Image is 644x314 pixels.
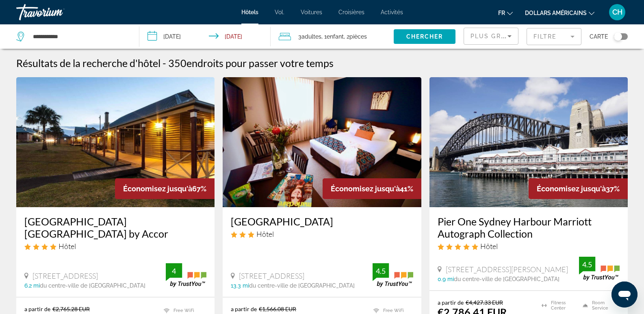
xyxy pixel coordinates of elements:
div: 4 [166,266,182,276]
span: Enfant [327,33,344,40]
img: Hotel image [16,77,215,207]
span: Hôtel [59,242,76,251]
font: CH [612,8,622,16]
div: 4.5 [579,260,595,269]
div: 4 star Hotel [24,242,206,251]
span: 13.3 mi [231,282,249,289]
div: 5 star Hotel [438,242,620,251]
button: Check-in date: Sep 19, 2025 Check-out date: Sep 26, 2025 [139,24,271,49]
span: Plus grandes économies [471,33,568,39]
a: Travorium [16,2,98,23]
button: Changer de langue [498,7,513,19]
del: €4,427.33 EUR [466,299,503,306]
span: Économisez jusqu'à [123,184,192,193]
a: Activités [381,9,403,15]
li: Fitness Center [538,299,579,311]
img: Hotel image [429,77,628,207]
font: dollars américains [525,10,587,16]
span: [STREET_ADDRESS][PERSON_NAME] [446,265,568,274]
h1: Résultats de la recherche d'hôtel [16,57,160,69]
span: Hôtel [480,242,498,251]
button: Filter [527,28,581,45]
span: a partir de [24,305,50,312]
span: Hôtel [256,230,274,238]
a: Vol. [275,9,284,15]
button: Travelers: 3 adults, 1 child [271,24,394,49]
div: 41% [323,178,421,199]
mat-select: Sort by [471,31,512,41]
span: Chercher [406,33,443,40]
span: a partir de [231,305,257,312]
div: 3 star Hotel [231,230,413,238]
div: 67% [115,178,215,199]
span: [STREET_ADDRESS] [239,271,304,280]
a: [GEOGRAPHIC_DATA] [231,215,413,227]
span: 0.9 mi [438,276,454,282]
button: Changer de devise [525,7,594,19]
div: 4.5 [373,266,389,276]
img: Hotel image [223,77,421,207]
span: - [163,57,166,69]
span: a partir de [438,299,464,306]
span: Économisez jusqu'à [537,184,606,193]
span: du centre-ville de [GEOGRAPHIC_DATA] [249,282,355,289]
iframe: Bouton de lancement de la fenêtre de messagerie [611,282,637,308]
a: Voitures [301,9,322,15]
font: fr [498,10,505,16]
span: 6.2 mi [24,282,40,289]
img: trustyou-badge.svg [166,263,206,287]
h2: 350 [168,57,334,69]
span: pièces [349,33,367,40]
del: €1,566.08 EUR [259,305,296,312]
span: du centre-ville de [GEOGRAPHIC_DATA] [40,282,145,289]
a: Hôtels [241,9,258,15]
span: , 2 [344,31,367,42]
span: Économisez jusqu'à [331,184,400,193]
a: Pier One Sydney Harbour Marriott Autograph Collection [438,215,620,240]
span: Carte [590,31,608,42]
span: , 1 [321,31,344,42]
a: [GEOGRAPHIC_DATA] [GEOGRAPHIC_DATA] by Accor [24,215,206,240]
span: [STREET_ADDRESS] [33,271,98,280]
span: Adultes [301,33,321,40]
a: Croisières [338,9,364,15]
button: Chercher [394,29,455,44]
span: endroits pour passer votre temps [186,57,334,69]
span: du centre-ville de [GEOGRAPHIC_DATA] [454,276,559,282]
button: Menu utilisateur [607,4,628,21]
button: Toggle map [608,33,628,40]
del: €2,765.28 EUR [52,305,90,312]
div: 37% [529,178,628,199]
img: trustyou-badge.svg [373,263,413,287]
li: Room Service [579,299,620,311]
img: trustyou-badge.svg [579,257,620,281]
span: 3 [298,31,321,42]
